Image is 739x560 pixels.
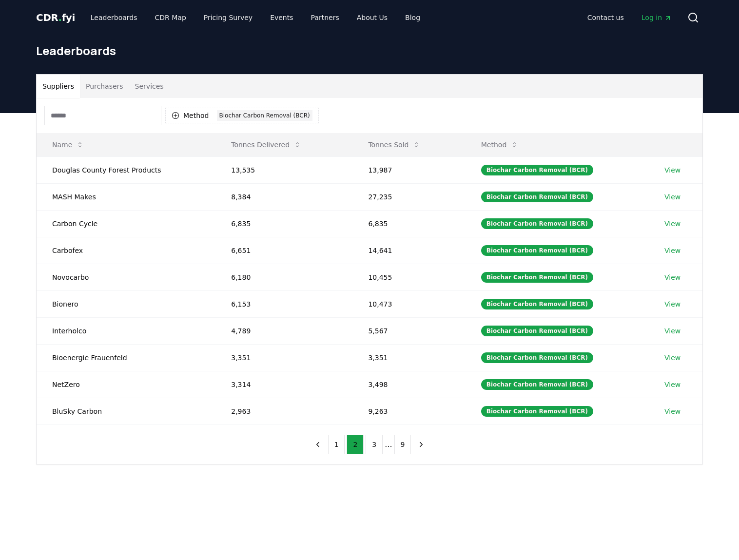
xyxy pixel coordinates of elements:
td: NetZero [37,371,215,398]
div: Biochar Carbon Removal (BCR) [481,218,593,229]
button: 3 [366,435,383,454]
a: View [664,165,681,175]
div: Biochar Carbon Removal (BCR) [481,352,593,363]
button: 9 [394,435,411,454]
td: 3,351 [352,344,465,371]
td: Douglas County Forest Products [37,156,215,183]
td: 10,455 [352,264,465,290]
div: Biochar Carbon Removal (BCR) [481,406,593,417]
button: Tonnes Sold [360,135,428,154]
a: View [664,326,681,336]
td: 13,987 [352,156,465,183]
button: Tonnes Delivered [223,135,309,154]
button: 1 [328,435,345,454]
td: Carbon Cycle [37,210,215,237]
td: 5,567 [352,317,465,344]
span: Log in [642,13,672,22]
div: Biochar Carbon Removal (BCR) [481,326,593,336]
td: 3,314 [215,371,352,398]
div: Biochar Carbon Removal (BCR) [481,272,593,283]
td: Bionero [37,290,215,317]
td: 3,351 [215,344,352,371]
td: 6,835 [215,210,352,237]
a: Blog [397,9,428,26]
span: CDR fyi [36,12,75,23]
td: 4,789 [215,317,352,344]
li: ... [385,439,392,450]
td: Novocarbo [37,264,215,290]
button: MethodBiochar Carbon Removal (BCR) [165,108,319,123]
button: Suppliers [37,75,80,98]
td: 9,263 [352,398,465,425]
a: View [664,219,681,229]
td: 27,235 [352,183,465,210]
a: View [664,353,681,363]
div: Biochar Carbon Removal (BCR) [481,299,593,309]
td: 2,963 [215,398,352,425]
td: 14,641 [352,237,465,264]
div: Biochar Carbon Removal (BCR) [217,110,312,121]
a: Leaderboards [83,9,145,26]
div: Biochar Carbon Removal (BCR) [481,379,593,390]
a: View [664,272,681,282]
td: Bioenergie Frauenfeld [37,344,215,371]
div: Biochar Carbon Removal (BCR) [481,192,593,202]
a: About Us [349,9,395,26]
a: CDR Map [147,9,194,26]
div: Biochar Carbon Removal (BCR) [481,165,593,175]
td: 8,384 [215,183,352,210]
a: View [664,246,681,255]
a: Pricing Survey [196,9,260,26]
div: Biochar Carbon Removal (BCR) [481,245,593,256]
a: CDR.fyi [36,11,75,24]
nav: Main [83,9,428,26]
a: Contact us [580,9,632,26]
td: Carbofex [37,237,215,264]
h1: Leaderboards [36,43,703,58]
button: Services [129,75,170,98]
button: Name [44,135,92,154]
button: next page [413,435,429,454]
button: 2 [347,435,364,454]
a: View [664,406,681,416]
td: BluSky Carbon [37,398,215,425]
td: 6,180 [215,264,352,290]
td: 10,473 [352,290,465,317]
a: View [664,192,681,202]
button: Purchasers [80,75,129,98]
td: Interholco [37,317,215,344]
nav: Main [580,9,680,26]
td: 6,835 [352,210,465,237]
button: Method [473,135,526,154]
td: 3,498 [352,371,465,398]
a: Log in [634,9,680,26]
a: View [664,380,681,389]
a: Events [262,9,301,26]
span: . [58,12,62,23]
td: 6,651 [215,237,352,264]
td: 6,153 [215,290,352,317]
a: View [664,299,681,309]
td: MASH Makes [37,183,215,210]
button: previous page [310,435,326,454]
a: Partners [303,9,347,26]
td: 13,535 [215,156,352,183]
